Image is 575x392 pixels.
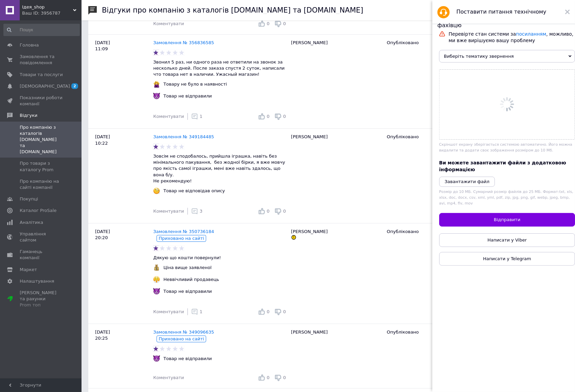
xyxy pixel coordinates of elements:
div: [DATE] 20:20 [88,224,153,324]
div: [PERSON_NAME] [288,35,383,129]
img: :triumph: [153,276,160,283]
img: :moneybag: [153,264,160,271]
div: [DATE] 10:22 [88,129,153,224]
span: Коментувати [153,114,184,119]
div: Товар не відповідав опису [162,188,227,194]
input: Пошук [3,24,80,36]
span: [PERSON_NAME] та рахунки [20,290,63,308]
a: Замовлення № 349184485 [153,134,214,139]
div: Товар не відправили [162,356,213,362]
span: 0 [267,309,269,314]
span: Виберіть тематику звернення [439,50,575,63]
div: Prom топ [20,302,63,308]
span: Покупці [20,196,38,202]
span: Скріншот екрану зберігається системою автоматично. Його можна видалити та додати своє зображення ... [439,142,572,153]
span: 0 [283,209,286,214]
span: Замовлення та повідомлення [20,54,63,66]
span: 3 [200,209,202,214]
div: Неввічливий продавець [162,277,221,283]
span: Коментувати [153,375,184,380]
span: Показники роботи компанії [20,95,63,107]
div: [PERSON_NAME] [288,224,383,324]
a: посиланням [516,31,546,37]
p: Зовсім не сподобалось, прийшла іграшка, навіть без мінімального пакування, без жодної бірки, я вж... [153,153,288,184]
a: Написати у Telegram [439,252,575,266]
span: 1 [200,309,202,314]
div: Товару не було в наявності [162,81,229,87]
span: Розмір до 10 МБ. Сумарний розмір файлів до 25 МБ. Формат: txt, xls, xlsx, doc, docx, csv, xml, ym... [439,190,573,206]
a: Написати у Viber [439,233,575,247]
p: Дякую що кошти повернули! [153,255,288,261]
button: Відправити [439,213,575,227]
span: Головна [20,42,39,48]
div: Коментувати [153,309,184,315]
div: Коментувати [153,113,184,120]
div: Коментувати [153,208,184,214]
div: Коментувати [153,21,184,27]
a: Замовлення № 356836585 [153,40,214,45]
div: Опубліковано [387,329,472,335]
div: Опубліковано [387,134,472,140]
span: Коментувати [153,21,184,26]
img: :imp: [153,93,160,100]
div: Ваш ID: 3956787 [22,10,82,16]
span: Аналітика [20,219,43,226]
span: Налаштування [20,278,54,284]
p: Звонил 5 раз, ни одного раза не ответили на звонок за несколько дней. После заказа спустя 2 суток... [153,59,288,78]
span: Ідея_shop [22,4,73,10]
span: Написати у Telegram [483,256,531,261]
span: Приховано на сайті [159,236,204,241]
span: 0 [283,375,286,380]
span: Гаманець компанії [20,249,63,261]
span: Товари та послуги [20,72,63,78]
span: 0 [283,309,286,314]
img: :woman-gesturing-no: [153,81,160,88]
h1: Відгуки про компанію з каталогів [DOMAIN_NAME] та [DOMAIN_NAME] [102,6,363,14]
span: Ви можете завантажити файли з додатковою інформацією [439,160,566,172]
img: :imp: [153,288,160,295]
span: 0 [267,375,269,380]
div: [PERSON_NAME] [288,129,383,224]
a: Замовлення № 350736184 [153,229,214,234]
span: [DEMOGRAPHIC_DATA] [20,83,70,89]
span: Про компанію на сайті компанії [20,178,63,191]
div: Товар не відправили [162,93,213,99]
div: Ціна вище заявленої [162,265,213,271]
span: Написати у Viber [487,237,527,243]
div: Коментувати [153,375,184,381]
img: :imp: [153,355,160,362]
span: Управління сайтом [20,231,63,243]
span: Відправити [494,217,520,222]
span: Коментувати [153,209,184,214]
div: [DATE] 20:25 [88,324,153,389]
span: Приховано на сайті [159,336,204,341]
span: Коментувати [153,309,184,314]
span: Про товари з каталогу Prom [20,160,63,173]
span: Відгуки [20,112,37,119]
span: 0 [283,21,286,26]
div: 3 [191,208,202,215]
div: [DATE] 11:09 [88,35,153,129]
span: 1 [200,114,202,119]
span: 0 [267,21,269,26]
div: Товар не відправили [162,288,213,295]
div: 1 [191,308,202,315]
span: 2 [71,83,78,89]
span: Про компанію з каталогів [DOMAIN_NAME] та [DOMAIN_NAME] [20,124,63,155]
div: [PERSON_NAME] [288,324,383,389]
div: 1 [191,113,202,120]
div: Опубліковано [387,40,472,46]
span: Маркет [20,267,37,273]
span: 0 [267,209,269,214]
a: Замовлення № 349096635 [153,329,214,335]
span: 0 [267,114,269,119]
img: :face_with_monocle: [153,188,160,194]
span: 0 [283,114,286,119]
span: Каталог ProSale [20,208,56,214]
div: Опубліковано [387,229,472,235]
i: Завантажити файл [445,179,489,184]
button: Завантажити файл [439,177,495,187]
